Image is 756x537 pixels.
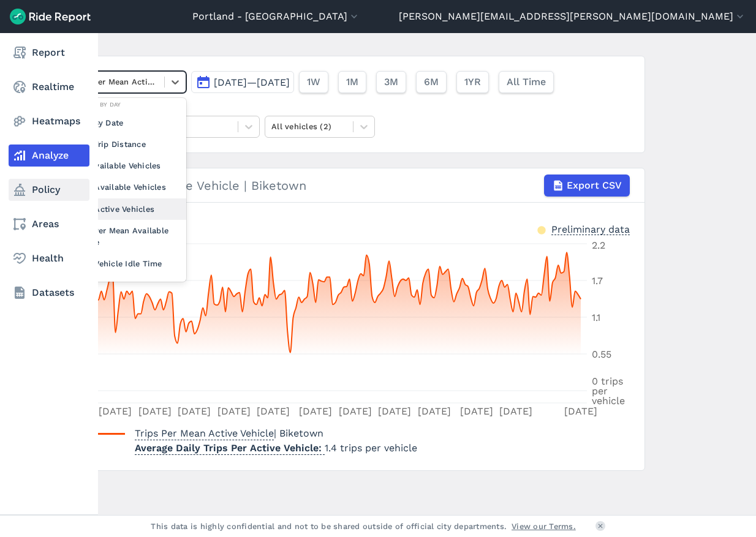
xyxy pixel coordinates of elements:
[592,395,625,407] tspan: vehicle
[544,175,630,197] button: Export CSV
[64,112,186,133] div: Trips By Date
[135,441,417,456] p: 1.4 trips per vehicle
[551,222,630,235] div: Preliminary data
[592,348,611,360] tspan: 0.55
[178,405,211,417] tspan: [DATE]
[64,99,186,110] div: Metrics By Day
[257,405,290,417] tspan: [DATE]
[499,405,532,417] tspan: [DATE]
[9,213,89,235] a: Areas
[135,424,274,440] span: Trips Per Mean Active Vehicle
[135,438,325,455] span: Average Daily Trips Per Active Vehicle
[592,239,605,251] tspan: 2.2
[460,405,493,417] tspan: [DATE]
[64,198,186,220] div: Mean Active Vehicles
[9,145,89,167] a: Analyze
[424,75,439,89] span: 6M
[418,405,451,417] tspan: [DATE]
[64,175,630,197] div: Trips Per Mean Active Vehicle | Biketown
[64,133,186,155] div: Total Trip Distance
[338,71,366,93] button: 1M
[192,9,360,24] button: Portland - [GEOGRAPHIC_DATA]
[592,312,600,323] tspan: 1.1
[592,275,603,287] tspan: 1.7
[99,405,132,417] tspan: [DATE]
[9,76,89,98] a: Realtime
[567,178,622,193] span: Export CSV
[376,71,406,93] button: 3M
[512,520,576,532] a: View our Terms.
[9,42,89,64] a: Report
[9,247,89,269] a: Health
[564,405,597,417] tspan: [DATE]
[592,375,623,387] tspan: 0 trips
[214,77,290,88] span: [DATE]—[DATE]
[64,253,186,274] div: Mean Vehicle Idle Time
[191,71,294,93] button: [DATE]—[DATE]
[299,405,332,417] tspan: [DATE]
[217,405,251,417] tspan: [DATE]
[339,405,372,417] tspan: [DATE]
[9,282,89,304] a: Datasets
[9,179,89,201] a: Policy
[592,385,608,397] tspan: per
[64,176,186,198] div: Mean Available Vehicles
[138,405,172,417] tspan: [DATE]
[384,75,398,89] span: 3M
[346,75,358,89] span: 1M
[416,71,447,93] button: 6M
[9,110,89,132] a: Heatmaps
[299,71,328,93] button: 1W
[64,155,186,176] div: Max Available Vehicles
[10,9,91,24] img: Ride Report
[399,9,746,24] button: [PERSON_NAME][EMAIL_ADDRESS][PERSON_NAME][DOMAIN_NAME]
[307,75,320,89] span: 1W
[378,405,411,417] tspan: [DATE]
[507,75,546,89] span: All Time
[64,220,186,253] div: Trips Per Mean Available Vehicle
[499,71,554,93] button: All Time
[464,75,481,89] span: 1YR
[135,427,323,439] span: | Biketown
[456,71,489,93] button: 1YR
